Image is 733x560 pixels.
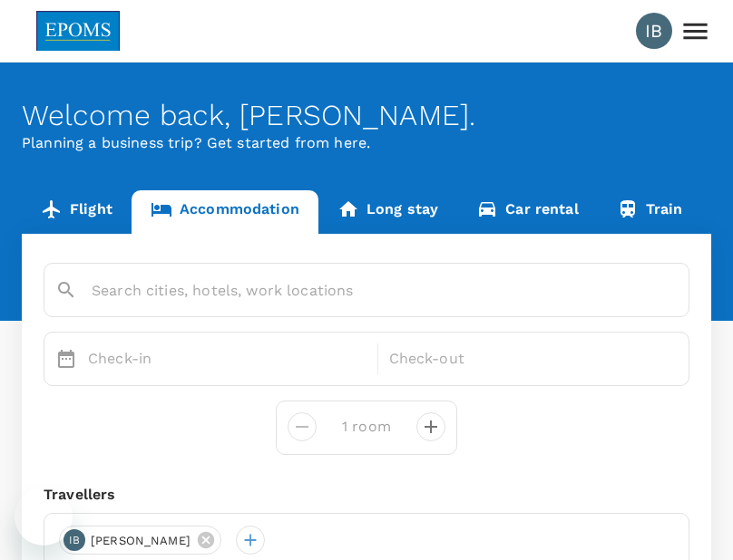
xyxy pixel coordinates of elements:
[44,484,689,506] div: Travellers
[636,13,672,49] div: IB
[22,132,711,154] p: Planning a business trip? Get started from here.
[15,488,73,546] iframe: Button to launch messaging window
[64,529,85,551] div: IB
[457,190,598,234] a: Car rental
[22,190,132,234] a: Flight
[416,412,445,441] button: decrease
[88,348,366,370] p: Check-in
[598,190,702,234] a: Train
[80,532,201,550] span: [PERSON_NAME]
[36,11,120,51] img: EPOMS SDN BHD
[318,190,457,234] a: Long stay
[55,276,627,304] input: Search cities, hotels, work locations
[132,190,318,234] a: Accommodation
[389,348,668,370] p: Check-out
[676,289,679,293] button: Open
[59,526,221,555] div: IB[PERSON_NAME]
[331,412,402,441] input: Add rooms
[22,99,711,132] div: Welcome back , [PERSON_NAME] .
